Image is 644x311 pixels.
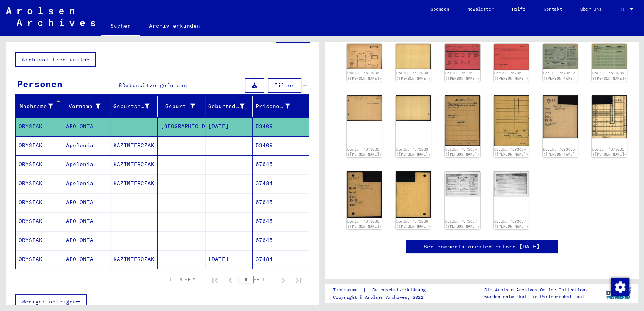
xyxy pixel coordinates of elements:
div: Prisoner # [256,102,290,110]
a: Impressum [333,286,363,294]
img: Zustimmung ändern [611,278,629,296]
div: Prisoner # [256,100,300,112]
img: 001.jpg [543,95,578,138]
mat-cell: 53409 [253,136,309,155]
span: Filter [274,82,295,89]
img: Arolsen_neg.svg [6,7,95,26]
a: DocID: 7673031 ([PERSON_NAME]) [494,71,528,80]
mat-cell: Apolonia [63,174,110,193]
img: 002.jpg [494,171,529,196]
mat-cell: ORYSIAK [16,136,63,155]
mat-cell: KAZIMIERCZAK [110,136,158,155]
img: 001.jpg [445,171,480,196]
img: 002.jpg [592,44,627,69]
mat-header-cell: Nachname [16,96,63,117]
a: DocID: 7673033 ([PERSON_NAME]) [347,147,382,157]
div: Geburt‏ [161,100,205,112]
mat-cell: ORYSIAK [16,212,63,231]
mat-cell: Apolonia [63,155,110,174]
mat-header-cell: Geburt‏ [158,96,205,117]
a: DocID: 7673030 ([PERSON_NAME]) [347,71,382,80]
div: Nachname [19,102,53,110]
button: Filter [268,78,301,93]
img: 001.jpg [347,44,382,69]
div: | [333,286,435,294]
mat-header-cell: Geburtsname [110,96,158,117]
div: Geburtsname [113,100,159,112]
a: Archiv erkunden [140,17,209,35]
a: DocID: 7673037 ([PERSON_NAME]) [445,219,479,229]
mat-cell: KAZIMIERCZAK [110,174,158,193]
div: Nachname [19,100,63,112]
span: 8 [119,82,122,89]
a: DocID: 7673030 ([PERSON_NAME]) [396,71,430,80]
img: yv_logo.png [605,284,633,303]
mat-cell: KAZIMIERCZAK [110,250,158,269]
mat-cell: 53409 [253,117,309,136]
mat-cell: APOLONIA [63,117,110,136]
button: First page [207,272,223,287]
mat-cell: [DATE] [205,117,253,136]
mat-cell: ORYSIAK [16,193,63,212]
mat-cell: [GEOGRAPHIC_DATA] [158,117,205,136]
mat-cell: APOLONIA [63,250,110,269]
img: 001.jpg [347,171,382,218]
mat-cell: ORYSIAK [16,117,63,136]
p: Die Arolsen Archives Online-Collections [484,286,588,293]
mat-header-cell: Prisoner # [253,96,309,117]
a: See comments created before [DATE] [424,243,540,251]
button: Last page [291,272,306,287]
img: 002.jpg [396,95,431,121]
mat-cell: KAZIMIERCZAK [110,155,158,174]
button: Previous page [223,272,238,287]
a: DocID: 7673034 ([PERSON_NAME]) [445,147,479,157]
img: 001.jpg [347,95,382,120]
div: Geburtsdatum [208,102,245,110]
div: Geburtsname [113,102,150,110]
img: 001.jpg [445,44,480,70]
a: DocID: 7673033 ([PERSON_NAME]) [396,147,430,157]
mat-cell: 67645 [253,231,309,250]
mat-cell: 67645 [253,193,309,212]
mat-cell: ORYSIAK [16,174,63,193]
mat-cell: 67645 [253,155,309,174]
mat-cell: APOLONIA [63,212,110,231]
mat-cell: [DATE] [205,250,253,269]
div: Geburt‏ [161,102,195,110]
div: Vorname [66,100,110,112]
mat-header-cell: Vorname [63,96,110,117]
span: DE [620,7,628,12]
button: Archival tree units [15,52,96,67]
mat-cell: APOLONIA [63,231,110,250]
mat-cell: 37484 [253,250,309,269]
mat-cell: ORYSIAK [16,231,63,250]
img: 002.jpg [592,95,627,138]
img: 001.jpg [445,95,480,146]
button: Weniger anzeigen [15,294,87,309]
mat-cell: ORYSIAK [16,155,63,174]
p: wurden entwickelt in Partnerschaft mit [484,293,588,300]
a: DocID: 7673037 ([PERSON_NAME]) [494,219,528,229]
a: DocID: 7673036 ([PERSON_NAME]) [347,219,382,229]
mat-cell: 37484 [253,174,309,193]
span: Datensätze gefunden [122,82,187,89]
a: DocID: 7673031 ([PERSON_NAME]) [445,71,479,80]
a: DocID: 7673036 ([PERSON_NAME]) [396,219,430,229]
mat-header-cell: Geburtsdatum [205,96,253,117]
div: 1 – 8 of 8 [169,276,195,283]
mat-cell: ORYSIAK [16,250,63,269]
div: of 1 [238,276,276,283]
p: Copyright © Arolsen Archives, 2021 [333,294,435,301]
mat-cell: 67645 [253,212,309,231]
img: 002.jpg [396,44,431,69]
div: Personen [17,77,63,91]
button: Next page [276,272,291,287]
a: DocID: 7673034 ([PERSON_NAME]) [494,147,528,157]
span: Weniger anzeigen [22,298,76,305]
a: DocID: 7673035 ([PERSON_NAME]) [543,147,577,157]
img: 002.jpg [396,171,431,218]
img: 002.jpg [494,44,529,70]
a: DocID: 7673032 ([PERSON_NAME]) [543,71,577,80]
mat-cell: Apolonia [63,136,110,155]
a: Datenschutzerklärung [366,286,435,294]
